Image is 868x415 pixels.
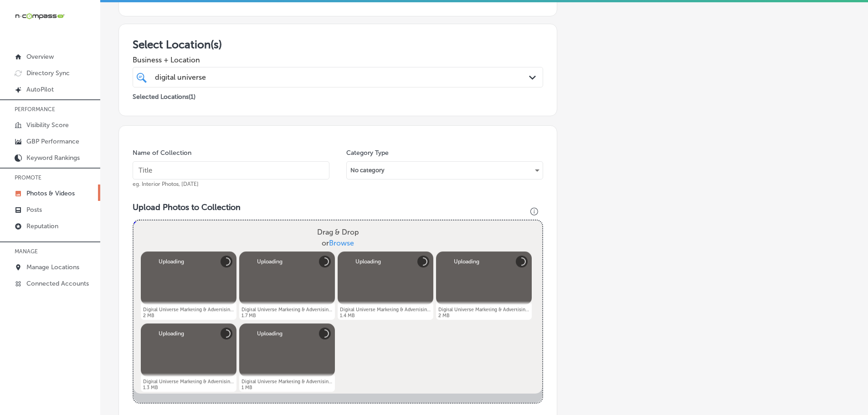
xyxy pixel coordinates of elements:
p: Reputation [26,222,58,230]
p: GBP Performance [26,138,79,145]
p: Visibility Score [26,121,69,129]
label: Name of Collection [133,149,191,157]
p: AutoPilot [26,86,54,93]
p: Directory Sync [26,69,70,77]
p: Overview [26,53,54,61]
p: Posts [26,206,42,214]
span: Browse [329,239,354,247]
p: Manage Locations [26,263,79,271]
span: eg. Interior Photos, [DATE] [133,181,199,187]
p: Connected Accounts [26,280,89,287]
div: No category [347,163,543,178]
span: Business + Location [133,56,543,64]
label: Category Type [346,149,389,157]
h3: Select Location(s) [133,38,543,51]
img: 660ab0bf-5cc7-4cb8-ba1c-48b5ae0f18e60NCTV_CLogo_TV_Black_-500x88.png [15,12,65,20]
label: Drag & Drop or [313,223,363,252]
input: Title [133,161,329,179]
p: Photos & Videos [26,190,75,197]
p: Selected Locations ( 1 ) [133,89,195,101]
p: Keyword Rankings [26,154,80,162]
h3: Upload Photos to Collection [133,202,543,212]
